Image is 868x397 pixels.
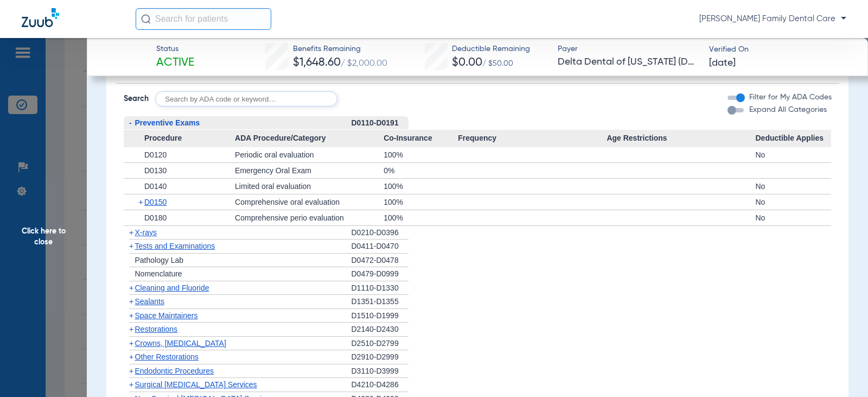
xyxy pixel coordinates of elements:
[352,295,409,309] div: D1351-D1355
[129,118,132,127] span: -
[384,179,458,194] div: 100%
[129,339,133,348] span: +
[135,242,215,250] span: Tests and Examinations
[135,283,209,292] span: Cleaning and Fluoride
[129,352,133,361] span: +
[755,147,831,162] div: No
[699,14,846,24] span: [PERSON_NAME] Family Dental Care
[352,281,409,295] div: D1110-D1330
[755,130,831,147] span: Deductible Applies
[135,339,226,348] span: Crowns, [MEDICAL_DATA]
[124,130,235,147] span: Procedure
[352,323,409,337] div: D2140-D2430
[22,8,59,27] img: Zuub Logo
[155,91,337,106] input: Search by ADA code or keyword…
[235,210,384,225] div: Comprehensive perio evaluation
[352,350,409,364] div: D2910-D2999
[129,325,133,333] span: +
[755,210,831,225] div: No
[129,228,133,237] span: +
[384,147,458,162] div: 100%
[352,254,409,268] div: D0472-D0478
[135,380,257,389] span: Surgical [MEDICAL_DATA] Services
[384,210,458,225] div: 100%
[235,179,384,194] div: Limited oral evaluation
[135,367,214,375] span: Endodontic Procedures
[293,57,341,68] span: $1,648.60
[144,150,167,159] span: D0120
[156,43,194,55] span: Status
[384,194,458,210] div: 100%
[607,130,755,147] span: Age Restrictions
[352,364,409,379] div: D3110-D3999
[124,93,149,104] span: Search
[747,92,832,103] label: Filter for My ADA Codes
[129,297,133,306] span: +
[482,60,513,67] span: / $50.00
[129,242,133,250] span: +
[458,130,607,147] span: Frequency
[135,352,199,361] span: Other Restorations
[136,8,271,30] input: Search for patients
[141,14,151,24] img: Search Icon
[558,43,699,55] span: Payer
[135,256,184,264] span: Pathology Lab
[129,283,133,292] span: +
[135,311,198,320] span: Space Maintainers
[135,228,157,237] span: X-rays
[352,378,409,392] div: D4210-D4286
[129,311,133,320] span: +
[749,106,827,114] span: Expand All Categories
[144,198,167,206] span: D0150
[352,267,409,281] div: D0479-D0999
[135,297,164,306] span: Sealants
[352,226,409,240] div: D0210-D0396
[352,240,409,254] div: D0411-D0470
[135,118,200,127] span: Preventive Exams
[452,43,530,55] span: Deductible Remaining
[352,337,409,351] div: D2510-D2799
[144,166,167,175] span: D0130
[235,163,384,178] div: Emergency Oral Exam
[129,367,133,375] span: +
[352,116,409,130] div: D0110-D0191
[156,55,194,71] span: Active
[341,59,387,68] span: / $2,000.00
[384,163,458,178] div: 0%
[144,213,167,222] span: D0180
[352,309,409,323] div: D1510-D1999
[755,194,831,210] div: No
[129,380,133,389] span: +
[558,55,699,69] span: Delta Dental of [US_STATE] (DDPA) - AI
[235,194,384,210] div: Comprehensive oral evaluation
[384,130,458,147] span: Co-Insurance
[452,57,482,68] span: $0.00
[293,43,387,55] span: Benefits Remaining
[235,130,384,147] span: ADA Procedure/Category
[235,147,384,162] div: Periodic oral evaluation
[709,44,851,55] span: Verified On
[755,179,831,194] div: No
[144,182,167,191] span: D0140
[139,194,145,210] span: +
[709,56,736,70] span: [DATE]
[135,325,178,333] span: Restorations
[135,269,182,278] span: Nomenclature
